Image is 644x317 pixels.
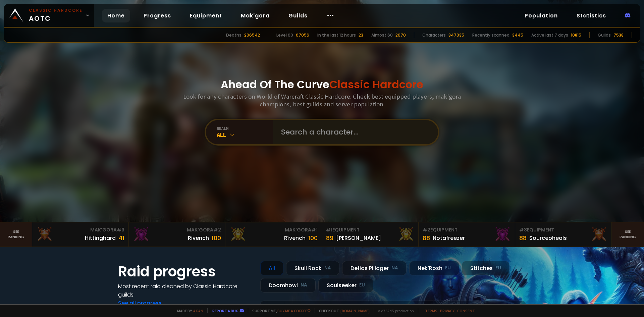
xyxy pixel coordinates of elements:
small: Classic Hardcore [29,7,83,13]
a: #2Equipment88Notafreezer [419,222,515,247]
a: Mak'Gora#2Rivench100 [129,222,225,247]
div: Doomhowl [260,278,316,293]
a: a fan [193,308,203,313]
div: 7538 [613,32,624,38]
small: EU [359,282,365,288]
div: 67056 [296,32,309,38]
small: NA [391,265,398,271]
span: v. d752d5 - production [374,308,414,313]
a: #3Equipment88Sourceoheals [515,222,612,247]
span: Checkout [315,308,370,313]
a: Mak'Gora#3Hittinghard41 [32,222,129,247]
input: Search a character... [277,120,430,144]
div: Soulseeker [318,278,373,293]
a: #1Equipment89[PERSON_NAME] [322,222,419,247]
div: Equipment [326,226,414,233]
div: Characters [422,32,446,38]
div: 3445 [512,32,523,38]
div: 88 [519,233,527,243]
div: Sourceoheals [529,234,567,242]
div: Rivench [188,234,209,242]
div: realm [217,126,273,131]
span: # 3 [117,226,124,233]
div: Defias Pillager [342,261,407,275]
small: NA [324,265,331,271]
small: EU [445,265,451,271]
span: # 3 [519,226,527,233]
a: [DOMAIN_NAME] [340,308,370,313]
h1: Ahead Of The Curve [221,76,423,93]
span: Classic Hardcore [329,77,423,92]
div: Guilds [598,32,611,38]
a: Equipment [184,9,227,22]
div: Almost 60 [371,32,393,38]
div: Mak'Gora [36,226,124,233]
div: 206542 [244,32,260,38]
a: Consent [457,308,475,313]
div: 41 [118,233,124,243]
div: Level 60 [276,32,293,38]
a: Statistics [571,9,611,22]
div: 88 [423,233,430,243]
span: Made by [173,308,203,313]
div: 23 [359,32,363,38]
span: # 2 [213,226,221,233]
a: Population [519,9,563,22]
div: Equipment [423,226,511,233]
span: # 1 [311,226,318,233]
div: In the last 12 hours [317,32,356,38]
a: Mak'Gora#1Rîvench100 [225,222,322,247]
a: Report a bug [212,308,238,313]
a: Home [102,9,130,22]
h4: Most recent raid cleaned by Classic Hardcore guilds [118,282,252,299]
div: 10815 [571,32,581,38]
div: Nek'Rosh [409,261,459,275]
div: [PERSON_NAME] [336,234,381,242]
a: See all progress [118,299,162,307]
div: Hittinghard [85,234,116,242]
div: 100 [212,233,221,243]
span: # 2 [423,226,430,233]
div: Rîvench [284,234,306,242]
a: Privacy [440,308,454,313]
div: Recently scanned [472,32,509,38]
a: Seeranking [612,222,644,247]
a: Guilds [283,9,313,22]
div: Skull Rock [286,261,339,275]
div: 89 [326,233,333,243]
a: Buy me a coffee [277,308,311,313]
div: Deaths [226,32,241,38]
h3: Look for any characters on World of Warcraft Classic Hardcore. Check best equipped players, mak'g... [180,93,464,108]
div: 847035 [448,32,464,38]
div: Mak'Gora [229,226,318,233]
small: EU [495,265,501,271]
div: 2070 [395,32,406,38]
a: Classic HardcoreAOTC [4,4,94,27]
span: Support me, [248,308,311,313]
small: NA [301,282,307,288]
span: # 1 [326,226,332,233]
div: Mak'Gora [133,226,221,233]
div: All [217,131,273,139]
div: Active last 7 days [531,32,568,38]
div: All [260,261,283,275]
div: Notafreezer [433,234,465,242]
a: Progress [138,9,176,22]
a: Terms [425,308,437,313]
div: Equipment [519,226,607,233]
div: Stitches [462,261,509,275]
span: AOTC [29,7,83,23]
a: Mak'gora [235,9,275,22]
div: 100 [308,233,318,243]
h1: Raid progress [118,261,252,282]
